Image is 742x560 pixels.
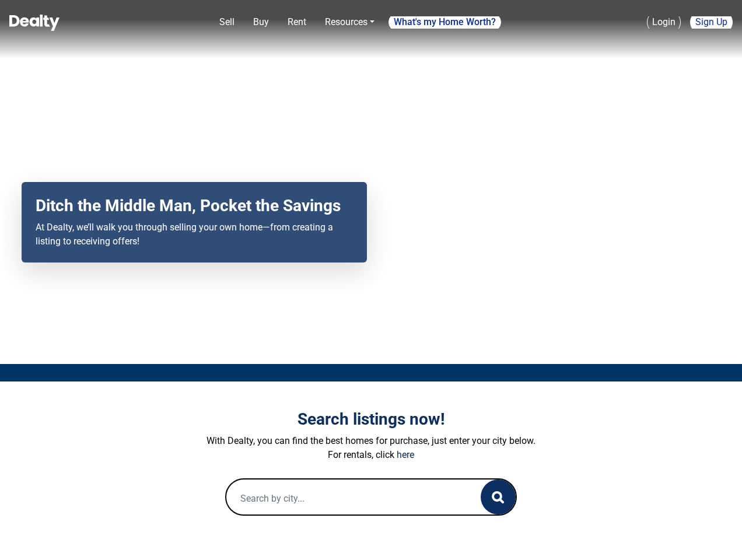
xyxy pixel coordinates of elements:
[9,15,60,31] img: Dealty - Buy, Sell & Rent Homes
[47,409,695,429] h3: Search listings now!
[36,220,353,249] p: At Dealty, we’ll walk you through selling your own home—from creating a listing to receiving offers!
[388,13,501,32] a: What's my Home Worth?
[47,434,695,448] p: With Dealty, you can find the best homes for purchase, just enter your city below.
[47,448,695,462] p: For rentals, click
[647,10,681,34] a: Login
[215,10,239,34] a: Sell
[283,10,311,34] a: Rent
[320,10,379,34] a: Resources
[690,10,733,34] a: Sign Up
[702,520,730,548] iframe: Intercom live chat
[36,196,353,216] h2: Ditch the Middle Man, Pocket the Savings
[249,10,274,34] a: Buy
[226,480,457,517] input: Search by city...
[397,449,414,460] a: here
